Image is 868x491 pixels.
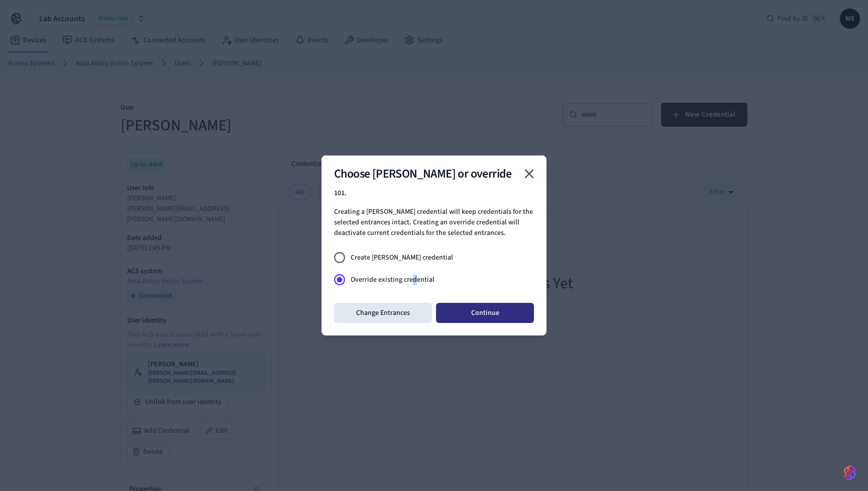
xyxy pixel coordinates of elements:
[517,162,541,186] button: close
[351,252,453,263] span: Create [PERSON_NAME] credential
[436,303,534,323] button: Continue
[334,168,534,180] h2: Choose [PERSON_NAME] or override
[844,465,856,481] img: SeamLogoGradient.69752ec5.svg
[321,155,547,336] div: Creating a [PERSON_NAME] credential will keep credentials for the selected entrances intact. Crea...
[334,303,432,323] button: Change Entrances
[351,275,435,285] span: Override existing credential
[334,188,534,199] p: 101 .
